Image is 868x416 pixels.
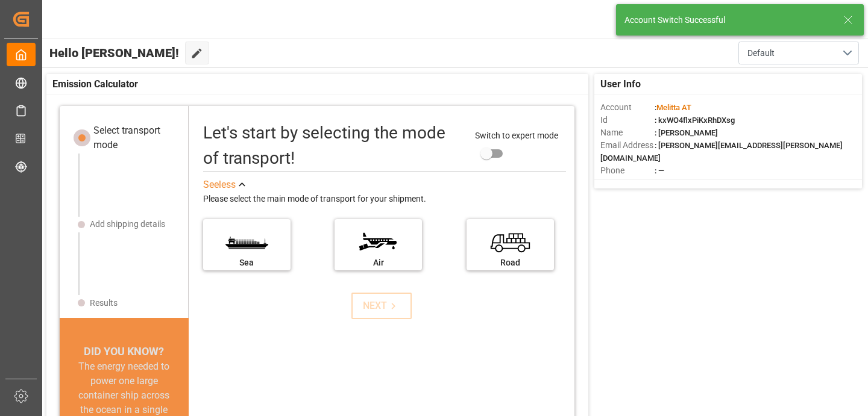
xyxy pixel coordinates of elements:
div: Select transport mode [93,123,180,152]
button: NEXT [351,293,412,319]
button: open menu [738,42,859,64]
span: : kxWO4flxPiKxRhDXsg [655,116,735,125]
span: Emission Calculator [52,77,138,92]
span: Id [600,114,655,126]
span: : [PERSON_NAME] [655,128,718,137]
div: Let's start by selecting the mode of transport! [203,120,464,171]
div: Sea [209,256,285,269]
div: Results [90,297,118,309]
span: Phone [600,164,655,177]
span: : — [655,166,664,175]
span: : [655,103,691,112]
div: NEXT [363,299,400,313]
span: : Shipper [655,179,685,188]
div: Road [473,256,548,269]
div: Please select the main mode of transport for your shipment. [203,192,567,206]
span: Account Type [600,177,655,190]
span: User Info [600,77,641,92]
span: Melitta AT [656,103,691,112]
span: Account [600,101,655,114]
div: DID YOU KNOW? [60,343,189,359]
span: Default [747,47,775,60]
div: See less [203,178,236,192]
div: Add shipping details [90,218,165,231]
span: Email Address [600,139,655,152]
span: Hello [PERSON_NAME]! [49,42,179,64]
div: Account Switch Successful [624,14,832,26]
div: Air [341,256,416,269]
span: : [PERSON_NAME][EMAIL_ADDRESS][PERSON_NAME][DOMAIN_NAME] [600,141,843,163]
span: Switch to expert mode [475,131,558,140]
span: Name [600,126,655,139]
